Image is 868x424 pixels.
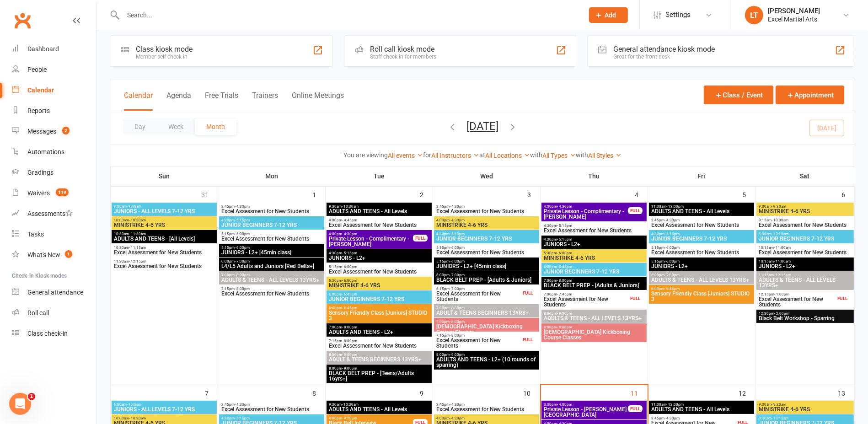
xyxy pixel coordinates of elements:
span: Settings [665,5,691,25]
span: BLACK BELT PREP - [Teens/Adults 16yrs+] [328,370,430,381]
span: Excel Assessment for New Students [436,407,537,412]
span: 7:15pm [328,339,430,343]
span: ADULTS & TEENS - ALL LEVELS 13YRS+ [758,277,852,288]
div: Assessments [27,210,73,217]
span: 10:15am [758,246,852,250]
span: 5:15pm [436,246,537,250]
div: 7 [205,385,218,400]
span: - 4:30pm [450,204,465,209]
span: MINISTRIKE 4-6 YRS [758,407,852,412]
span: - 9:00pm [557,311,572,316]
div: Roll call [27,309,49,317]
span: - 11:15am [129,246,146,250]
span: Excel Assessment for New Students [436,250,537,255]
div: Automations [27,148,64,156]
span: - 9:30am [772,403,786,407]
span: 3:45pm [436,403,537,407]
span: Excel Assessment for New Students [113,250,215,255]
a: All Locations [485,152,530,159]
span: JUNIOR BEGINNERS 7-12 YRS [436,236,537,242]
a: People [12,59,96,80]
button: Day [123,118,157,135]
span: - 8:00pm [235,287,250,291]
span: JUNIOR BEGINNERS 7-12 YRS [221,222,322,228]
div: What's New [27,251,60,258]
span: - 4:00pm [557,403,572,407]
a: All events [388,152,423,159]
span: 4:30pm [543,237,645,242]
span: BLACK BELT PREP - [Adults & Juniors] [436,277,537,283]
span: - 10:00am [772,218,788,222]
span: 4:00pm [328,416,413,420]
span: MINISTRIKE 4-6 YRS [543,255,645,261]
a: All Instructors [431,152,479,159]
span: 6:00pm [221,259,322,263]
span: 4:30pm [328,251,430,255]
div: 4 [635,187,648,202]
span: 7:15pm [436,333,521,338]
span: 10:00am [113,218,215,222]
span: 10:30am [113,232,215,236]
div: Messages [27,128,56,135]
button: Online Meetings [292,91,344,111]
span: 3:30pm [543,403,628,407]
span: 4:00pm [328,232,413,236]
span: Sensory Friendly Class [Juniors] STUDIO 3 [328,310,430,321]
div: 12 [739,385,755,400]
span: Excel Assessment for New Students [436,338,521,349]
div: [PERSON_NAME] [768,7,820,15]
span: 4:30pm [543,224,645,228]
span: 8:00pm [436,353,537,357]
span: 4:30pm [651,232,752,236]
span: 10:30am [113,246,215,250]
span: - 6:00pm [664,259,680,263]
span: 3:45pm [221,204,322,209]
span: - 7:00pm [664,273,680,277]
span: 119 [56,188,69,196]
th: Mon [218,166,326,186]
span: Excel Assessment for New Students [758,250,852,255]
a: What's New1 [12,245,96,265]
span: - 4:30pm [664,218,680,222]
span: 6:00pm [328,292,430,296]
div: 13 [838,385,854,400]
span: - 4:30pm [342,232,357,236]
span: - 12:15pm [774,273,791,277]
div: Gradings [27,169,54,176]
a: Assessments [12,204,96,224]
span: - 10:30am [129,416,146,420]
span: Excel Assessment for New Students [543,228,645,233]
div: FULL [835,295,850,302]
span: - 8:00pm [557,279,572,283]
span: Excel Assessment for New Students [758,222,852,228]
span: JUNIOR BEGINNERS 7-12 YRS [651,236,752,242]
span: ADULTS & TEENS - ALL LEVELS 13YRS+ [221,277,322,283]
iframe: Intercom live chat [9,393,31,415]
span: - 6:00pm [450,259,465,263]
span: ADULTS & TEENS - ALL LEVELS 13YRS+ [651,277,752,283]
button: Add [589,7,628,23]
span: - 6:45pm [342,306,357,310]
span: JUNIORS - L2+ [758,263,852,269]
span: - 6:00pm [235,232,250,236]
span: - 9:45am [127,204,141,209]
span: - 4:45pm [342,218,357,222]
span: - 9:30am [772,204,786,209]
button: Agenda [166,91,191,111]
span: JUNIORS - ALL LEVELS 7-12 YRS [113,407,215,412]
span: 7:15pm [221,287,322,291]
span: ADULTS AND TEENS - All Levels [328,209,430,214]
span: MINISTRIKE 4-6 YRS [436,222,537,228]
div: General attendance [27,289,83,296]
span: - 9:45am [127,403,141,407]
span: - 5:15pm [664,232,680,236]
div: Excel Martial Arts [768,15,820,23]
span: Excel Assessment for New Students [113,263,215,269]
div: 3 [527,187,540,202]
span: 3:45pm [651,218,752,222]
span: 9:30am [758,232,852,236]
span: Excel Assessment for New Students [221,236,322,242]
span: 5:15pm [221,232,322,236]
a: All Types [542,152,576,159]
div: Calendar [27,86,54,94]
